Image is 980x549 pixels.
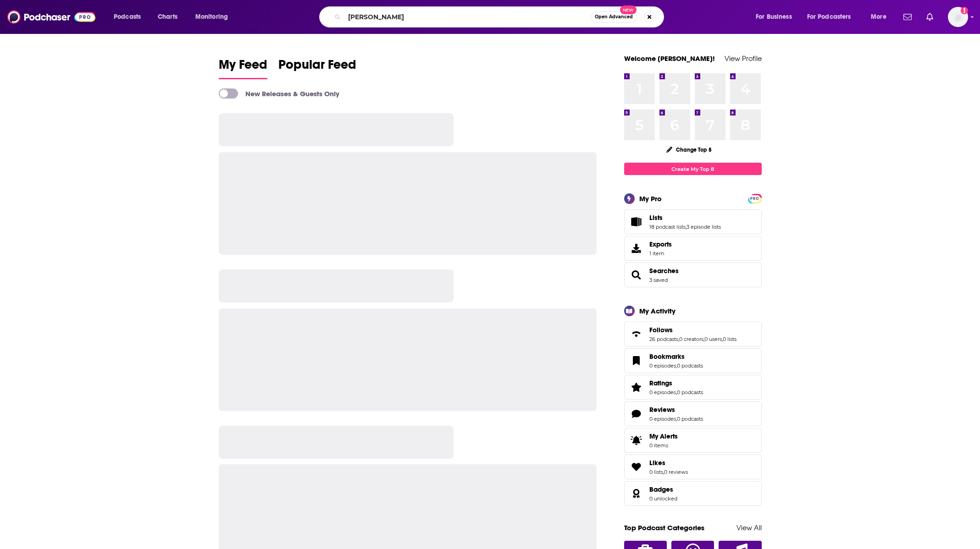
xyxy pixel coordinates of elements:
[686,224,687,230] span: ,
[649,432,678,440] span: My Alerts
[627,269,646,281] a: Searches
[624,236,762,261] a: Exports
[649,326,736,334] a: Follows
[624,209,762,234] span: Lists
[749,195,760,202] a: PRO
[948,7,968,27] span: Logged in as ZoeJethani
[624,163,762,175] a: Create My Top 8
[948,7,968,27] button: Show profile menu
[649,326,673,334] span: Follows
[624,481,762,506] span: Badges
[219,88,339,99] a: New Releases & Guests Only
[627,381,646,394] a: Ratings
[679,336,703,342] a: 0 creators
[649,485,677,494] a: Badges
[678,336,679,342] span: ,
[677,362,703,369] a: 0 podcasts
[195,11,228,23] span: Monitoring
[624,428,762,453] a: My Alerts
[649,336,678,342] a: 26 podcasts
[864,10,898,24] button: open menu
[624,263,762,287] span: Searches
[676,416,677,422] span: ,
[649,406,675,414] span: Reviews
[649,214,721,222] a: Lists
[649,214,663,222] span: Lists
[649,416,676,422] a: 0 episodes
[627,407,646,420] a: Reviews
[595,15,633,19] span: Open Advanced
[624,322,762,346] span: Follows
[649,459,688,467] a: Likes
[661,144,718,155] button: Change Top 8
[749,10,803,24] button: open menu
[624,348,762,373] span: Bookmarks
[736,523,762,532] a: View All
[923,9,937,25] a: Show notifications dropdown
[627,242,646,255] span: Exports
[627,487,646,500] a: Badges
[107,10,153,24] button: open menu
[649,352,685,361] span: Bookmarks
[649,379,703,387] a: Ratings
[871,11,886,23] span: More
[649,362,676,369] a: 0 episodes
[152,10,183,24] a: Charts
[624,401,762,426] span: Reviews
[624,455,762,479] span: Likes
[649,459,665,467] span: Likes
[189,10,240,24] button: open menu
[620,5,637,14] span: New
[649,240,672,248] span: Exports
[624,54,715,63] a: Welcome [PERSON_NAME]!
[703,336,704,342] span: ,
[114,11,141,23] span: Podcasts
[900,9,915,25] a: Show notifications dropdown
[649,406,703,414] a: Reviews
[7,8,95,26] img: Podchaser - Follow, Share and Rate Podcasts
[219,57,267,79] a: My Feed
[278,57,356,79] a: Popular Feed
[725,54,762,63] a: View Profile
[649,250,672,257] span: 1 item
[649,389,676,395] a: 0 episodes
[677,416,703,422] a: 0 podcasts
[627,215,646,228] a: Lists
[649,267,679,275] a: Searches
[723,336,736,342] a: 0 lists
[591,11,637,22] button: Open AdvancedNew
[663,469,664,475] span: ,
[627,434,646,447] span: My Alerts
[627,461,646,473] a: Likes
[649,485,673,494] span: Badges
[704,336,722,342] a: 0 users
[649,495,677,502] a: 0 unlocked
[687,224,721,230] a: 3 episode lists
[649,352,703,361] a: Bookmarks
[664,469,688,475] a: 0 reviews
[627,328,646,340] a: Follows
[624,375,762,400] span: Ratings
[677,389,703,395] a: 0 podcasts
[649,379,672,387] span: Ratings
[961,7,968,14] svg: Add a profile image
[639,307,675,315] div: My Activity
[649,277,668,283] a: 3 saved
[278,57,356,78] span: Popular Feed
[801,10,864,24] button: open menu
[676,362,677,369] span: ,
[158,11,177,23] span: Charts
[344,10,591,24] input: Search podcasts, credits, & more...
[649,442,678,449] span: 0 items
[627,354,646,367] a: Bookmarks
[722,336,723,342] span: ,
[649,224,686,230] a: 18 podcast lists
[328,6,673,27] div: Search podcasts, credits, & more...
[649,469,663,475] a: 0 lists
[756,11,792,23] span: For Business
[676,389,677,395] span: ,
[807,11,851,23] span: For Podcasters
[219,57,267,78] span: My Feed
